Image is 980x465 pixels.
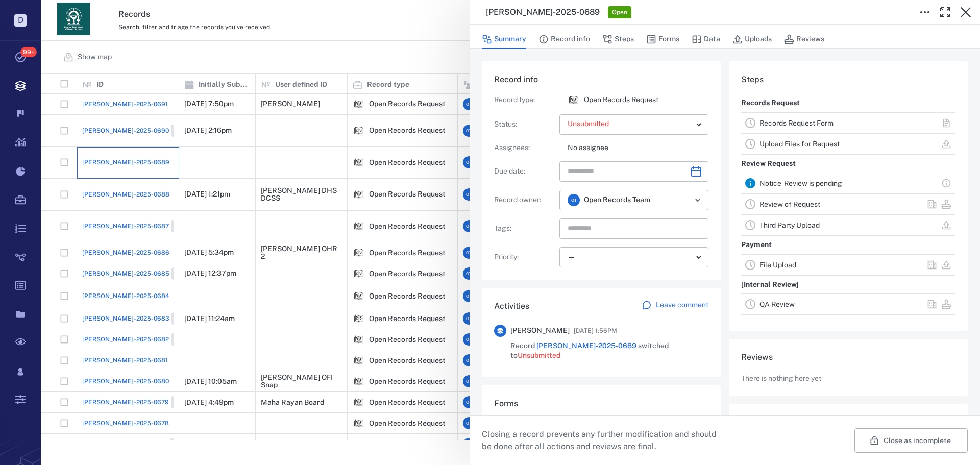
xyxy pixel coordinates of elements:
button: Close [955,2,976,22]
div: StepsRecords RequestRecords Request FormUpload Files for RequestReview RequestNotice-Review is pe... [729,61,968,339]
button: Toggle to Edit Boxes [915,2,935,22]
p: Tags : [494,224,555,234]
a: Upload Files for Request [759,140,840,148]
a: QA Review [759,300,795,308]
p: Assignees : [494,143,555,153]
p: No assignee [568,143,708,153]
span: Help [23,7,44,16]
button: Close as incomplete [854,428,968,453]
div: — [568,251,692,263]
a: File Upload [759,261,796,269]
h6: Steps [741,74,955,86]
h6: Record info [494,74,708,86]
button: Open [691,193,705,207]
span: Open Records Team [584,195,650,205]
p: Record Delivery [741,315,796,333]
div: FormsRecords Request FormView form in the stepMail formPrint form [482,385,721,457]
div: ReviewsThere is nothing here yet [729,339,968,404]
span: Record switched to [510,341,708,361]
a: Third Party Upload [759,221,820,229]
p: Review Request [741,155,796,173]
p: Open Records Request [584,95,658,105]
span: [DATE] 1:56PM [574,325,617,337]
span: Unsubmitted [518,351,560,359]
span: 99+ [20,47,37,57]
a: Leave comment [642,300,708,312]
button: Toggle Fullscreen [935,2,955,22]
p: Records Request [741,94,800,112]
p: Unsubmitted [568,119,692,129]
p: There is nothing here yet [741,374,821,384]
button: Uploads [732,30,772,49]
a: [PERSON_NAME]-2025-0689 [536,341,636,350]
p: Priority : [494,252,555,262]
h6: Activities [494,300,529,312]
p: Status : [494,119,555,130]
a: Notice-Review is pending [759,179,842,187]
button: Reviews [784,30,824,49]
button: Data [692,30,720,49]
button: Summary [482,30,526,49]
button: Choose date [686,161,706,182]
span: [PERSON_NAME] [510,326,570,336]
p: [Internal Review] [741,276,799,294]
div: Open Records Request [568,94,580,106]
p: Closing a record prevents any further modification and should be done after all actions and revie... [482,428,725,453]
p: D [14,14,27,27]
a: Review of Request [759,200,820,208]
a: Records Request Form [759,119,834,127]
h3: [PERSON_NAME]-2025-0689 [486,6,600,18]
div: ActivitiesLeave comment[PERSON_NAME][DATE] 1:56PMRecord [PERSON_NAME]-2025-0689 switched toUnsubm... [482,288,721,385]
p: Payment [741,236,772,254]
p: Due date : [494,166,555,177]
span: Open [610,8,629,17]
h6: Reviews [741,351,955,363]
p: Leave comment [656,300,708,310]
button: Record info [538,30,590,49]
h6: Forms [494,398,708,410]
button: Forms [646,30,679,49]
div: O T [568,194,580,206]
img: icon Open Records Request [568,94,580,106]
button: Steps [602,30,634,49]
p: Record owner : [494,195,555,205]
div: Record infoRecord type:icon Open Records RequestOpen Records RequestStatus:Assignees:No assigneeD... [482,61,721,288]
p: Record type : [494,95,555,105]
